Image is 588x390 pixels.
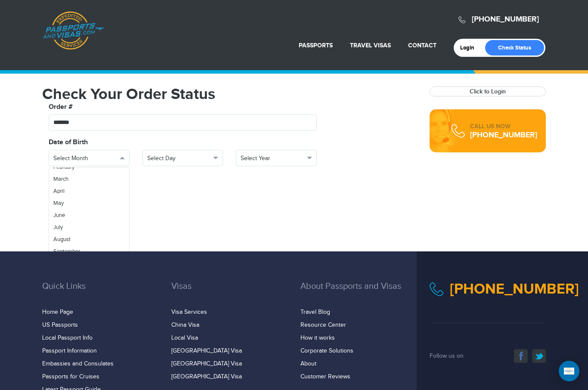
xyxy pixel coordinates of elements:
a: Passports & [DOMAIN_NAME] [43,11,104,50]
span: September [53,248,80,255]
span: March [53,176,68,183]
a: Contact [408,42,436,49]
span: August [53,236,71,243]
span: February [53,164,74,170]
a: Check Status [485,40,544,56]
a: Passports [299,42,333,49]
a: Login [460,44,480,51]
a: Travel Visas [350,42,391,49]
span: May [53,200,64,207]
span: June [53,212,65,219]
div: Open Intercom Messenger [559,361,579,381]
a: [PHONE_NUMBER] [472,15,539,24]
span: July [53,224,63,231]
span: April [53,188,65,195]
